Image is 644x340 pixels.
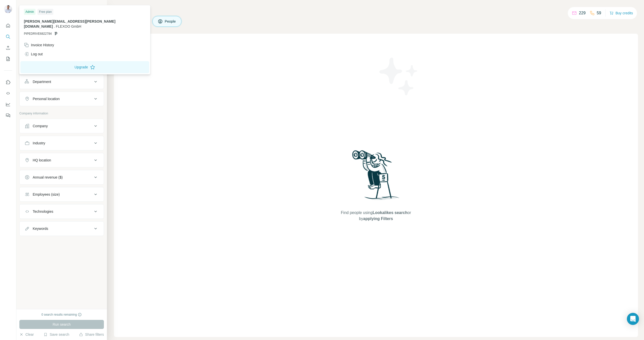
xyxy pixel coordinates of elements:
button: HQ location [20,154,104,166]
button: Use Surfe on LinkedIn [4,78,12,87]
button: Keywords [20,223,104,235]
button: Search [4,32,12,41]
span: applying Filters [363,217,393,221]
div: Open Intercom Messenger [627,313,639,325]
h4: Search [114,6,638,13]
p: 59 [597,10,601,16]
div: Annual revenue ($) [33,175,63,180]
button: Quick start [4,21,12,30]
button: Feedback [4,111,12,120]
div: HQ location [33,158,51,163]
span: . [54,24,55,28]
button: Employees (size) [20,188,104,200]
p: 229 [579,10,586,16]
div: Department [33,79,51,84]
div: Log out [24,52,43,57]
span: Lookalikes search [373,210,408,215]
div: New search [19,5,35,9]
div: 0 search results remaining [42,312,82,317]
span: Find people using or by [336,210,416,222]
button: Annual revenue ($) [20,171,104,183]
button: Enrich CSV [4,43,12,52]
div: Free plan [37,9,53,15]
div: Keywords [33,226,48,231]
button: Hide [88,3,107,11]
img: Avatar [4,5,12,13]
button: Upgrade [20,61,149,73]
span: People [165,19,176,24]
button: Save search [44,332,69,337]
button: Company [20,120,104,132]
button: Industry [20,137,104,149]
button: Personal location [20,93,104,105]
img: Surfe Illustration - Stars [376,54,421,99]
div: Industry [33,141,45,146]
button: Dashboard [4,100,12,109]
button: Clear [19,332,34,337]
div: Technologies [33,209,53,214]
button: Technologies [20,205,104,218]
button: My lists [4,54,12,63]
div: Admin [24,9,35,15]
div: Invoice History [24,42,54,48]
button: Share filters [79,332,104,337]
div: Employees (size) [33,192,60,197]
button: Use Surfe API [4,89,12,98]
span: [PERSON_NAME][EMAIL_ADDRESS][PERSON_NAME][DOMAIN_NAME] [24,19,115,28]
span: PIPEDRIVE6822784 [24,31,52,36]
button: Buy credits [610,10,633,17]
p: Company information [19,111,104,116]
span: FLEXOO GmbH [56,24,81,28]
div: Company [33,123,48,129]
div: Personal location [33,96,60,101]
button: Department [20,76,104,88]
img: Surfe Illustration - Woman searching with binoculars [350,149,402,205]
